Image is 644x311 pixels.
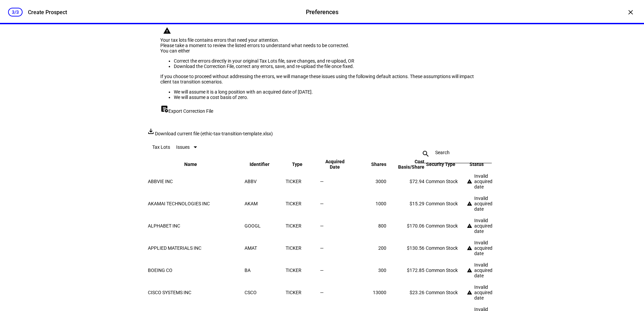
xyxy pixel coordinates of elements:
div: TICKER [286,245,319,251]
li: We will assume it is a long position with an acquired date of [DATE]. [174,89,484,95]
div: TICKER [286,223,319,229]
span: — [320,179,324,184]
div: AMAT [245,245,284,251]
span: — [320,223,324,229]
mat-icon: warning [467,245,472,251]
li: Correct the errors directly in your original Tax Lots file, save changes, and re-upload, OR [174,58,484,64]
div: TICKER [286,201,319,206]
div: TICKER [286,268,319,273]
span: Name [184,162,207,167]
div: BOEING CO [148,268,243,273]
span: Acquired Date [320,159,360,170]
span: Issues [176,144,190,150]
eth-data-table-title: Tax Lots [152,144,170,150]
mat-icon: export_notes [160,105,168,113]
div: Common Stock [426,201,465,206]
div: AKAM [245,201,284,206]
li: We will assume a cost basis of zero. [174,95,484,100]
div: TICKER [286,179,319,184]
div: AKAMAI TECHNOLOGIES INC [148,201,243,206]
div: ABBV [245,179,284,184]
div: 3/3 [8,8,23,16]
div: $23.26 [388,290,424,295]
span: Identifier [250,162,280,167]
span: Shares [361,162,386,167]
span: Type [292,162,313,167]
div: Common Stock [426,223,465,229]
div: × [625,7,636,18]
div: Invalid acquired date [474,196,496,212]
div: GOOGL [245,223,284,229]
div: Common Stock [426,179,465,184]
div: BA [245,268,284,273]
span: Download current file (ethic-tax-transition-template.xlsx) [155,131,273,136]
span: — [320,268,324,273]
li: Download the Correction File, correct any errors, save, and re-upload the file once fixed. [174,64,484,69]
div: $172.85 [388,268,424,273]
mat-icon: warning [467,201,472,206]
span: Status [470,162,494,167]
div: APPLIED MATERIALS INC [148,245,243,251]
mat-icon: warning [467,179,472,184]
div: Please take a moment to review the listed errors to understand what needs to be corrected. [160,43,484,48]
div: Invalid acquired date [474,173,496,189]
div: Common Stock [426,290,465,295]
div: Invalid acquired date [474,218,496,234]
div: $170.06 [388,223,424,229]
div: CISCO SYSTEMS INC [148,290,243,295]
span: 800 [378,223,386,229]
span: Cost Basis/Share [388,159,424,170]
span: — [320,290,324,295]
div: $72.94 [388,179,424,184]
mat-icon: warning [467,223,472,229]
span: — [320,245,324,251]
div: TICKER [286,290,319,295]
div: Invalid acquired date [474,262,496,278]
div: ALPHABET INC [148,223,243,229]
input: Search [435,150,474,155]
div: You can either [160,48,484,54]
div: Your tax lots file contains errors that need your attention. [160,37,484,43]
mat-icon: warning [467,268,472,273]
span: Export Correction File [168,108,213,114]
span: 300 [378,268,386,273]
span: 200 [378,245,386,251]
mat-icon: warning [163,27,171,35]
div: Invalid acquired date [474,240,496,256]
span: 13000 [373,290,386,295]
div: Common Stock [426,245,465,251]
div: Invalid acquired date [474,284,496,301]
span: Security Type [426,162,465,167]
div: Common Stock [426,268,465,273]
span: 3000 [376,179,386,184]
div: $130.56 [388,245,424,251]
mat-icon: warning [467,290,472,295]
div: If you choose to proceed without addressing the errors, we will manage these issues using the fol... [160,74,484,84]
mat-icon: search [418,150,434,158]
mat-icon: file_download [147,127,155,135]
span: — [320,201,324,206]
div: Create Prospect [28,9,67,15]
div: CSCO [245,290,284,295]
div: $15.29 [388,201,424,206]
span: 1000 [376,201,386,206]
div: Preferences [306,8,339,16]
div: ABBVIE INC [148,179,243,184]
